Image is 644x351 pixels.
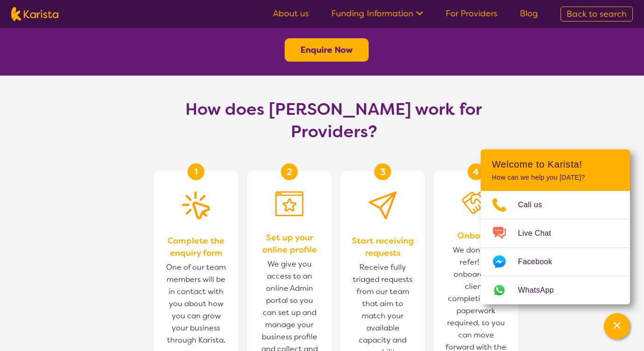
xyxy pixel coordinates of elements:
a: Web link opens in a new tab. [481,276,630,304]
button: Channel Menu [604,313,630,339]
span: Facebook [518,255,563,269]
img: Set up your online profile [275,191,303,216]
span: Back to search [567,8,627,20]
div: 2 [281,163,298,180]
div: 1 [188,163,204,180]
div: Channel Menu [481,149,630,304]
img: Provider Start receiving requests [369,191,397,219]
span: Live Chat [518,226,562,240]
span: WhatsApp [518,283,565,297]
img: Complete the enquiry form [182,191,210,219]
button: Enquire Now [285,38,369,62]
a: Enquire Now [301,44,353,56]
div: 4 [468,163,484,180]
div: 3 [374,163,391,180]
span: One of our team members will be in contact with you about how you can grow your business through ... [163,259,229,349]
span: Start receiving requests [350,235,415,259]
span: Call us [518,198,553,212]
a: Funding Information [331,8,423,19]
a: Back to search [560,7,633,21]
h1: How does [PERSON_NAME] work for Providers? [177,98,490,143]
a: About us [273,8,309,19]
img: Onboard [462,191,490,214]
span: Complete the enquiry form [163,235,229,259]
ul: Choose channel [481,191,630,304]
p: How can we help you [DATE]? [492,174,619,182]
a: Blog [520,8,538,19]
span: Onboard [457,230,495,242]
a: For Providers [446,8,497,19]
h2: Welcome to Karista! [492,159,619,170]
img: Karista logo [11,7,58,21]
span: Set up your online profile [257,232,322,256]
